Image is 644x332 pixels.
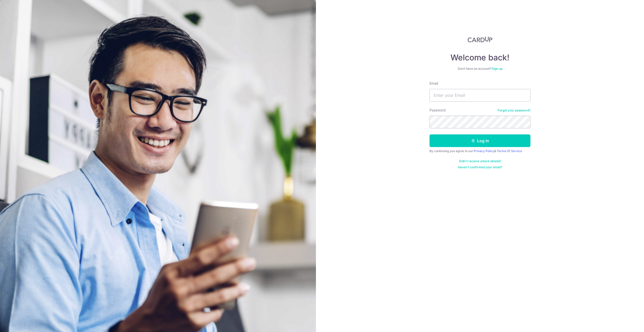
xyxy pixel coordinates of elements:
[430,149,530,153] div: By continuing you agree to our &
[474,149,494,153] a: Privacy Policy
[430,53,530,63] h4: Welcome back!
[458,165,502,169] a: Haven't confirmed your email?
[430,67,530,71] div: Don’t have an account?
[492,67,502,70] a: Sign up
[468,36,492,42] img: CardUp Logo
[498,108,530,112] a: Forgot your password?
[459,159,501,163] a: Didn't receive unlock details?
[430,89,530,102] input: Enter your Email
[430,108,446,113] label: Password
[430,134,530,147] button: Log in
[430,81,438,86] label: Email
[497,149,522,153] a: Terms Of Service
